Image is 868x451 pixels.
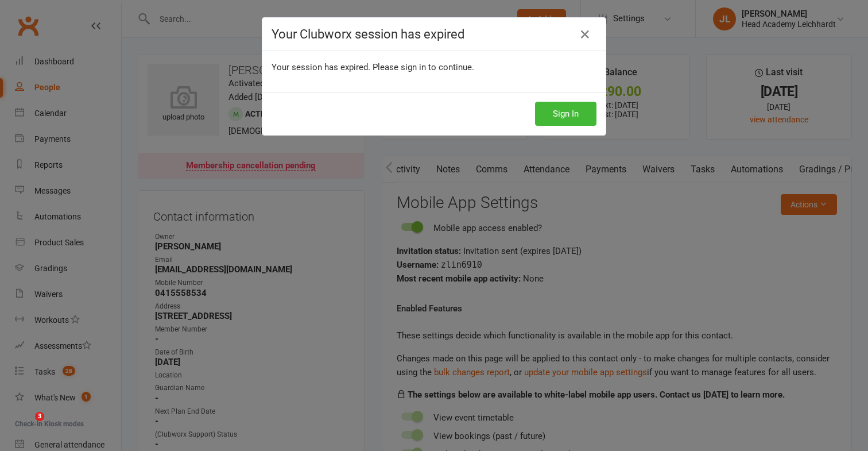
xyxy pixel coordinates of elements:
span: Your session has expired. Please sign in to continue. [272,62,474,72]
a: Close [576,25,594,44]
iframe: Intercom live chat [11,412,39,440]
h4: Your Clubworx session has expired [272,27,596,41]
span: 3 [35,412,44,421]
button: Sign In [535,102,596,126]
